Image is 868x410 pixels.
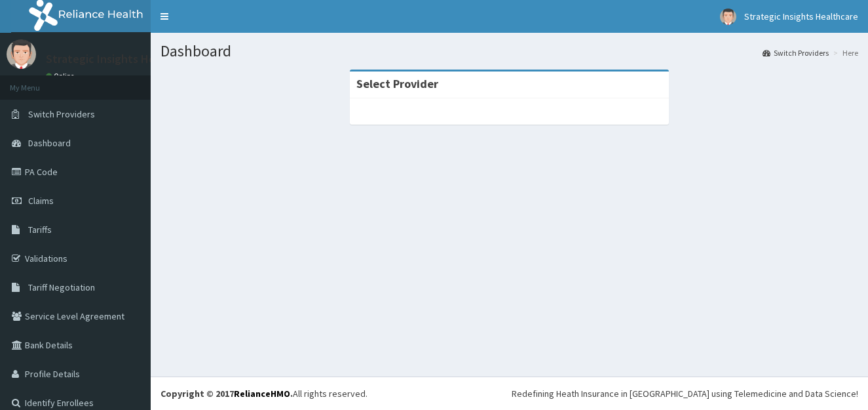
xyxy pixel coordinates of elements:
span: Tariff Negotiation [28,281,95,293]
div: Redefining Heath Insurance in [GEOGRAPHIC_DATA] using Telemedicine and Data Science! [512,387,858,400]
p: Strategic Insights Healthcare [46,53,198,65]
img: User Image [7,39,36,69]
img: User Image [720,9,736,25]
a: Switch Providers [763,47,829,58]
h1: Dashboard [160,43,858,60]
a: RelianceHMO [234,388,290,400]
strong: Copyright © 2017 . [160,388,293,400]
li: Here [830,47,858,58]
a: Online [46,72,77,81]
span: Claims [28,195,54,207]
strong: Select Provider [356,76,438,91]
span: Strategic Insights Healthcare [744,10,858,22]
footer: All rights reserved. [151,377,868,410]
span: Tariffs [28,224,52,236]
span: Switch Providers [28,108,95,120]
span: Dashboard [28,137,71,149]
